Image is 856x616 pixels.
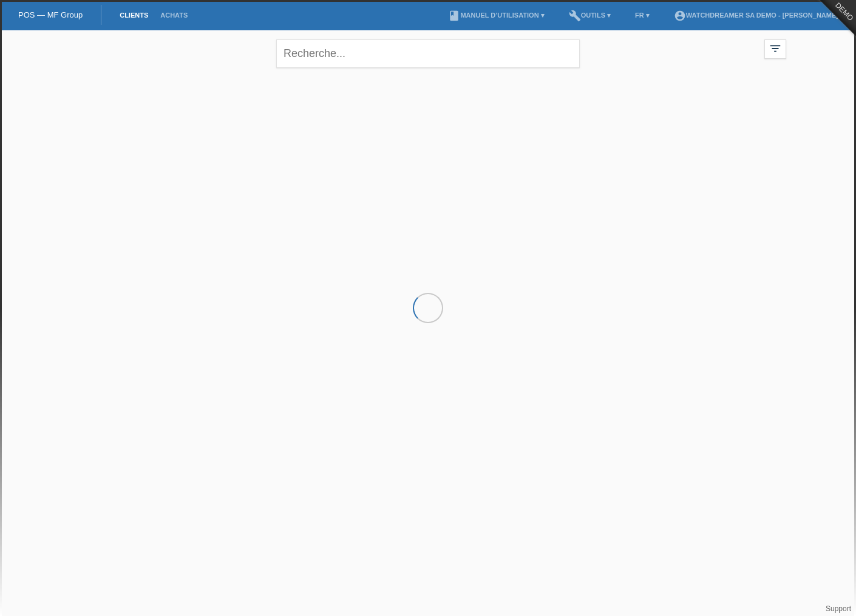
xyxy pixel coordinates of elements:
[114,12,154,19] a: Clients
[674,10,686,22] i: account_circle
[826,604,851,613] a: Support
[18,10,83,19] a: POS — MF Group
[569,10,581,22] i: build
[769,42,782,55] i: filter_list
[629,12,656,19] a: FR ▾
[276,39,580,68] input: Recherche...
[442,12,550,19] a: bookManuel d’utilisation ▾
[563,12,617,19] a: buildOutils ▾
[668,12,850,19] a: account_circleWatchdreamer SA Demo - [PERSON_NAME] ▾
[154,12,194,19] a: Achats
[448,10,460,22] i: book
